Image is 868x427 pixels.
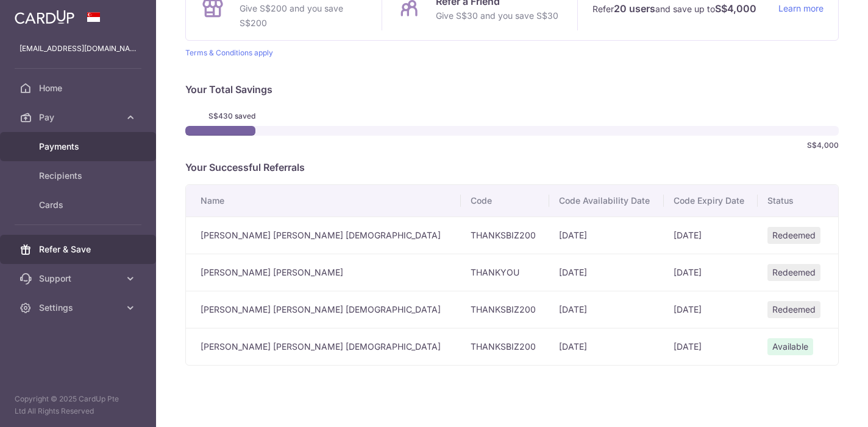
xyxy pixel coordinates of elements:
span: Home [39,82,119,94]
span: Payments [39,141,119,153]
td: [DATE] [664,254,758,291]
span: Refer & Save [39,243,119,255]
a: Learn more [778,1,824,16]
td: [DATE] [664,291,758,328]
td: [PERSON_NAME] [PERSON_NAME] [DEMOGRAPHIC_DATA] [186,291,461,328]
td: [DATE] [549,254,664,291]
span: Cards [39,199,119,211]
strong: 20 users [614,1,655,16]
td: [DATE] [549,291,664,328]
p: Your Successful Referrals [185,160,839,175]
span: Settings [39,302,119,314]
td: THANKSBIZ200 [461,328,549,365]
p: Refer and save up to [592,1,769,16]
td: [DATE] [664,328,758,365]
td: THANKYOU [461,254,549,291]
span: S$4,000 [807,141,839,150]
td: [DATE] [549,328,664,365]
p: [EMAIL_ADDRESS][DOMAIN_NAME] [20,43,137,55]
span: Recipients [39,170,119,182]
th: Code Expiry Date [664,185,758,217]
td: [DATE] [664,217,758,254]
th: Code [461,185,549,217]
img: CardUp [15,10,74,24]
span: Redeemed [767,264,820,281]
a: Terms & Conditions apply [185,48,273,57]
strong: S$4,000 [715,1,756,16]
td: [PERSON_NAME] [PERSON_NAME] [186,254,461,291]
span: S$430 saved [192,111,255,121]
td: [PERSON_NAME] [PERSON_NAME] [DEMOGRAPHIC_DATA] [186,328,461,365]
td: [PERSON_NAME] [PERSON_NAME] [DEMOGRAPHIC_DATA] [186,217,461,254]
span: Available [767,338,813,355]
td: THANKSBIZ200 [461,217,549,254]
td: THANKSBIZ200 [461,291,549,328]
span: Support [39,273,119,285]
td: [DATE] [549,217,664,254]
span: Redeemed [767,301,820,318]
th: Status [758,185,838,217]
p: Give S$30 and you save S$30 [436,9,558,23]
span: Pay [39,111,119,123]
th: Code Availability Date [549,185,664,217]
p: Give S$200 and you save S$200 [240,1,367,30]
th: Name [186,185,461,217]
p: Your Total Savings [185,82,839,97]
span: Redeemed [767,227,820,244]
